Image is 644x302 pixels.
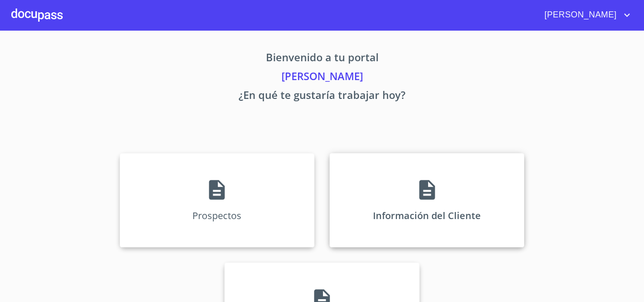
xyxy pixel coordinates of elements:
p: [PERSON_NAME] [32,68,612,87]
p: ¿En qué te gustaría trabajar hoy? [32,87,612,106]
button: account of current user [537,8,633,23]
p: Prospectos [192,209,241,222]
p: Información del Cliente [373,209,481,222]
span: [PERSON_NAME] [537,8,621,23]
p: Bienvenido a tu portal [32,49,612,68]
